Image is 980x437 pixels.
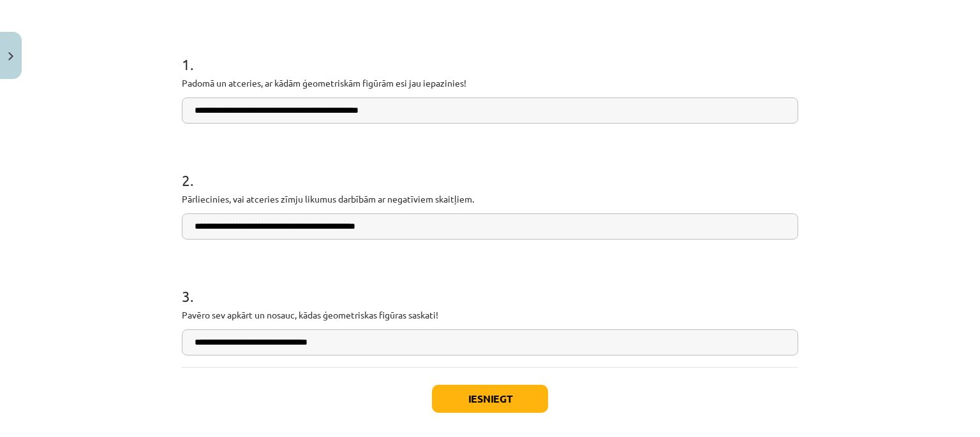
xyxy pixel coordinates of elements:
p: Pārliecinies, vai atceries zīmju likumus darbībām ar negatīviem skaitļiem. [182,192,798,206]
img: icon-close-lesson-0947bae3869378f0d4975bcd49f059093ad1ed9edebbc8119c70593378902aed.svg [8,52,13,61]
h1: 3 . [182,265,798,304]
h1: 2 . [182,149,798,189]
button: Iesniegt [432,385,548,413]
h1: 1 . [182,33,798,73]
p: Pavēro sev apkārt un nosauc, kādas ģeometriskas figūras saskati! [182,308,798,322]
p: Padomā un atceries, ar kādām ģeometriskām figūrām esi jau iepazinies! [182,76,798,90]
